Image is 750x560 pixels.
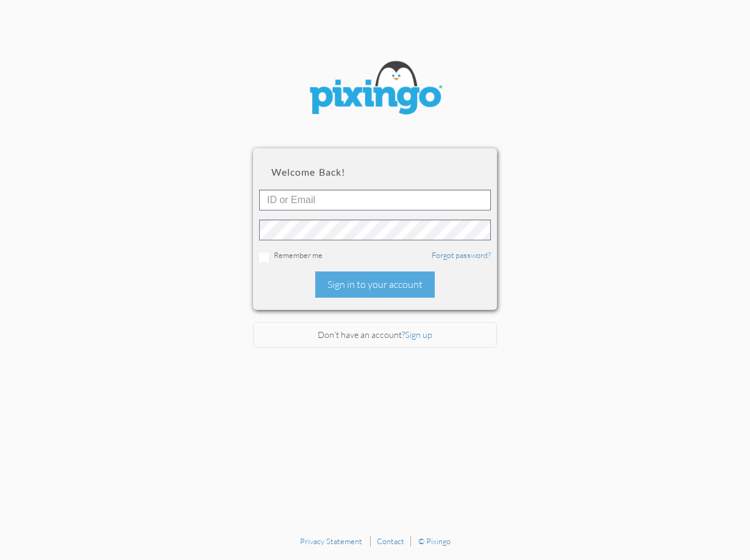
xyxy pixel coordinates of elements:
[432,250,491,260] a: Forgot password?
[418,536,451,546] a: © Pixingo
[271,167,479,178] h2: Welcome back!
[259,190,491,210] input: ID or Email
[300,536,362,546] a: Privacy Statement
[315,271,435,298] div: Sign in to your account
[253,322,497,348] div: Don't have an account?
[259,249,491,262] div: Remember me
[405,329,432,340] a: Sign up
[377,536,404,546] a: Contact
[302,55,448,124] img: pixingo logo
